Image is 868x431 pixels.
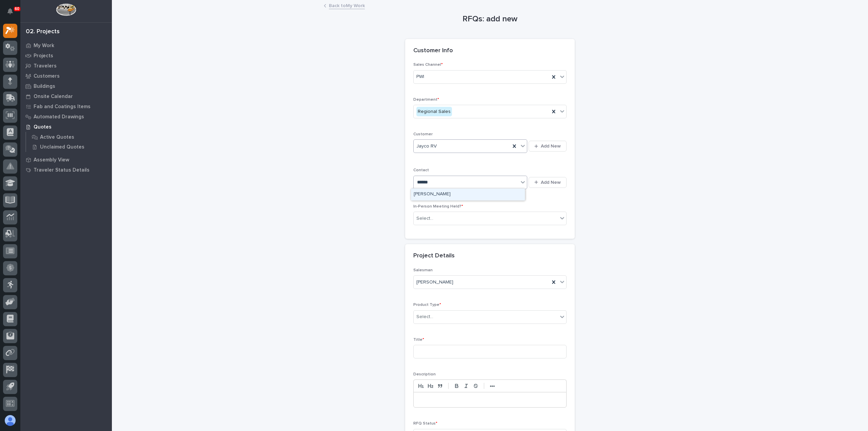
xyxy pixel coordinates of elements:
p: Customers [34,73,60,79]
button: users-avatar [3,413,17,428]
span: Salesman [413,268,433,272]
a: Unclaimed Quotes [26,142,112,152]
div: Select... [416,215,433,222]
div: Jayco - Adam Clevenger [411,189,525,200]
span: Add New [541,143,561,149]
div: Select... [416,313,433,320]
span: PWI [416,73,424,80]
p: Travelers [34,63,57,69]
span: Department [413,98,439,102]
a: Onsite Calendar [20,91,112,101]
a: Active Quotes [26,132,112,142]
span: RFQ Status [413,422,437,426]
button: Notifications [3,4,17,18]
p: Traveler Status Details [34,167,90,173]
span: Title [413,338,424,342]
span: Jayco RV [416,143,437,150]
p: Buildings [34,83,55,90]
a: My Work [20,40,112,51]
p: Active Quotes [40,134,74,140]
p: Unclaimed Quotes [40,144,84,150]
a: Buildings [20,81,112,91]
span: Customer [413,132,433,136]
p: Automated Drawings [34,114,84,120]
img: Workspace Logo [56,3,76,16]
a: Back toMy Work [329,1,365,9]
a: Traveler Status Details [20,165,112,175]
strong: ••• [490,384,495,389]
a: Travelers [20,61,112,71]
div: 02. Projects [26,28,60,36]
p: Assembly View [34,157,69,163]
p: Fab and Coatings Items [34,104,91,110]
p: Projects [34,53,53,59]
a: Quotes [20,122,112,132]
p: Quotes [34,124,52,130]
span: Description [413,372,436,376]
p: My Work [34,43,54,49]
div: Regional Sales [416,107,452,117]
button: ••• [488,382,497,390]
span: [PERSON_NAME] [416,279,453,286]
span: In-Person Meeting Held? [413,204,463,209]
div: Notifications60 [8,8,17,19]
span: Contact [413,168,429,172]
span: Add New [541,179,561,185]
a: Assembly View [20,155,112,165]
p: Onsite Calendar [34,94,73,100]
span: Product Type [413,303,441,307]
h2: Project Details [413,252,455,260]
h2: Customer Info [413,47,453,55]
button: Add New [529,141,567,152]
p: 60 [15,6,19,11]
a: Automated Drawings [20,112,112,122]
a: Fab and Coatings Items [20,101,112,112]
a: Customers [20,71,112,81]
span: Sales Channel [413,63,443,67]
h1: RFQs: add new [405,14,575,24]
button: Add New [529,177,567,188]
a: Projects [20,51,112,61]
